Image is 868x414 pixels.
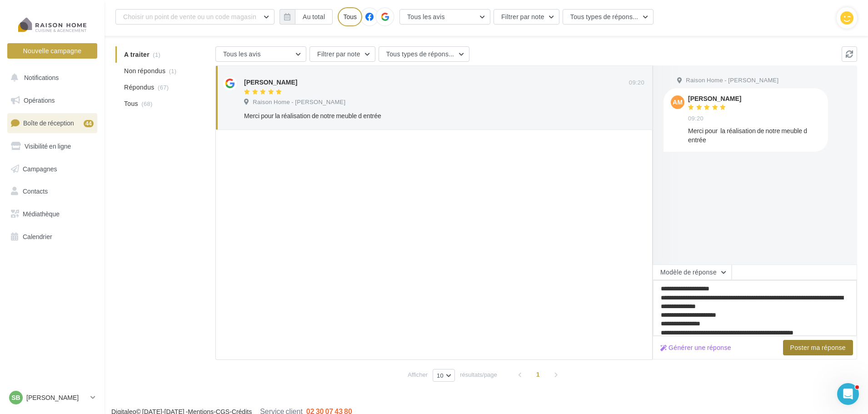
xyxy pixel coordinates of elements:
[437,372,444,379] span: 10
[26,393,87,402] p: [PERSON_NAME]
[673,98,683,107] span: Am
[23,165,57,172] span: Campagnes
[169,67,177,75] span: (1)
[5,227,99,246] a: Calendrier
[309,46,375,62] button: Filtrer par note
[7,43,97,59] button: Nouvelle campagne
[223,50,261,58] span: Tous les avis
[5,182,99,201] a: Contacts
[244,111,585,120] div: Merci pour la réalisation de notre meuble d entrée
[7,389,97,406] a: Sb [PERSON_NAME]
[5,68,95,87] button: Notifications
[657,342,735,353] button: Générer une réponse
[123,13,256,20] span: Choisir un point de vente ou un code magasin
[5,205,99,224] a: Médiathèque
[629,79,644,87] span: 09:20
[124,83,155,92] span: Répondus
[783,340,853,355] button: Poster ma réponse
[124,99,138,108] span: Tous
[379,46,469,62] button: Tous types de réponses
[407,13,445,20] span: Tous les avis
[115,9,274,25] button: Choisir un point de vente ou un code magasin
[5,113,99,133] a: Boîte de réception44
[23,119,74,127] span: Boîte de réception
[244,78,297,87] div: [PERSON_NAME]
[837,383,859,405] iframe: Intercom live chat
[5,91,99,110] a: Opérations
[386,50,456,58] span: Tous types de réponses
[253,98,345,106] span: Raison Home - [PERSON_NAME]
[158,84,169,91] span: (67)
[23,233,52,240] span: Calendrier
[11,393,20,402] span: Sb
[23,187,48,195] span: Contacts
[433,369,455,382] button: 10
[531,367,545,382] span: 1
[653,264,732,280] button: Modèle de réponse
[215,46,306,62] button: Tous les avis
[124,66,165,75] span: Non répondus
[279,9,333,25] button: Au total
[494,9,559,25] button: Filtrer par note
[25,142,71,150] span: Visibilité en ligne
[23,210,60,218] span: Médiathèque
[563,9,653,25] button: Tous types de réponses
[141,100,152,107] span: (68)
[686,76,778,85] span: Raison Home - [PERSON_NAME]
[399,9,490,25] button: Tous les avis
[5,137,99,156] a: Visibilité en ligne
[295,9,333,25] button: Au total
[460,370,497,379] span: résultats/page
[688,95,741,102] div: [PERSON_NAME]
[84,120,94,127] div: 44
[408,370,428,379] span: Afficher
[338,7,362,26] div: Tous
[688,126,821,145] div: Merci pour la réalisation de notre meuble d entrée
[5,160,99,179] a: Campagnes
[570,13,640,20] span: Tous types de réponses
[24,96,55,104] span: Opérations
[24,74,59,81] span: Notifications
[688,115,703,123] span: 09:20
